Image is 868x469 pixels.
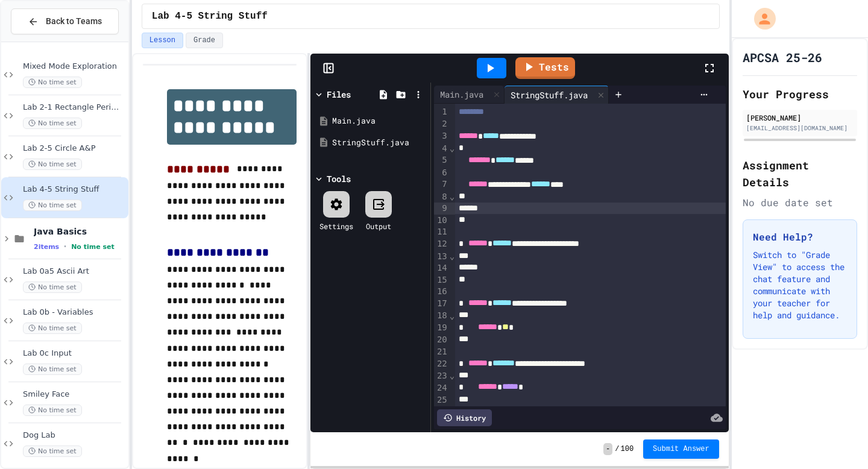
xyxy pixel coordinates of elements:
div: StringStuff.java [505,89,594,101]
span: No time set [23,118,82,129]
div: 25 [434,394,449,406]
a: Tests [515,57,575,79]
div: 13 [434,251,449,263]
div: 26 [434,406,449,418]
div: 1 [434,106,449,118]
div: StringStuff.java [505,86,609,104]
span: Lab 2-1 Rectangle Perimeter [23,102,126,113]
div: History [437,409,492,426]
div: 4 [434,143,449,155]
span: Lab 4-5 String Stuff [23,184,126,195]
button: Back to Teams [11,8,119,34]
span: Back to Teams [46,15,102,28]
div: 19 [434,322,449,334]
span: No time set [71,243,115,251]
div: 10 [434,215,449,227]
div: [PERSON_NAME] [746,112,854,123]
div: 21 [434,346,449,358]
div: 16 [434,286,449,298]
div: 3 [434,130,449,142]
span: Lab 0a5 Ascii Art [23,266,126,277]
span: No time set [23,159,82,170]
span: No time set [23,77,82,88]
div: StringStuff.java [332,137,426,149]
span: Mixed Mode Exploration [23,61,126,72]
p: Switch to "Grade View" to access the chat feature and communicate with your teacher for help and ... [753,249,847,321]
div: 2 [434,118,449,130]
div: 9 [434,203,449,215]
span: Dog Lab [23,430,126,441]
span: - [603,443,612,455]
div: 18 [434,310,449,322]
div: Main.java [332,115,426,127]
span: Lab 2-5 Circle A&P [23,143,126,154]
h2: Assignment Details [743,157,857,190]
div: 24 [434,382,449,394]
div: 14 [434,262,449,274]
div: Main.java [434,88,489,101]
span: Java Basics [34,226,126,237]
div: 8 [434,191,449,203]
div: 20 [434,334,449,346]
span: / [615,444,619,454]
div: 15 [434,274,449,286]
div: Output [366,221,391,231]
h2: Your Progress [743,86,857,102]
span: 100 [621,444,634,454]
span: No time set [23,445,82,457]
span: No time set [23,323,82,334]
div: My Account [741,5,779,33]
button: Submit Answer [643,439,719,459]
span: Fold line [449,311,455,321]
button: Grade [186,33,223,48]
div: 23 [434,370,449,382]
span: No time set [23,364,82,375]
span: 2 items [34,243,59,251]
div: 6 [434,167,449,179]
div: 7 [434,178,449,190]
span: Fold line [449,143,455,153]
span: Fold line [449,192,455,201]
span: Lab 0b - Variables [23,307,126,318]
span: Fold line [449,251,455,261]
span: Smiley Face [23,389,126,400]
span: • [64,242,66,251]
span: Fold line [449,371,455,380]
div: 22 [434,358,449,370]
div: 11 [434,226,449,238]
span: Lab 4-5 String Stuff [152,9,268,24]
div: No due date set [743,195,857,210]
span: No time set [23,200,82,211]
span: Submit Answer [653,444,709,454]
div: Settings [319,221,353,231]
div: 12 [434,238,449,250]
h3: Need Help? [753,230,847,244]
div: Tools [327,172,351,185]
div: Main.java [434,86,505,104]
span: No time set [23,282,82,293]
button: Lesson [142,33,183,48]
div: 17 [434,298,449,310]
div: 5 [434,154,449,166]
div: [EMAIL_ADDRESS][DOMAIN_NAME] [746,124,854,133]
span: No time set [23,404,82,416]
span: Lab 0c Input [23,348,126,359]
div: Files [327,88,351,101]
h1: APCSA 25-26 [743,49,822,66]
